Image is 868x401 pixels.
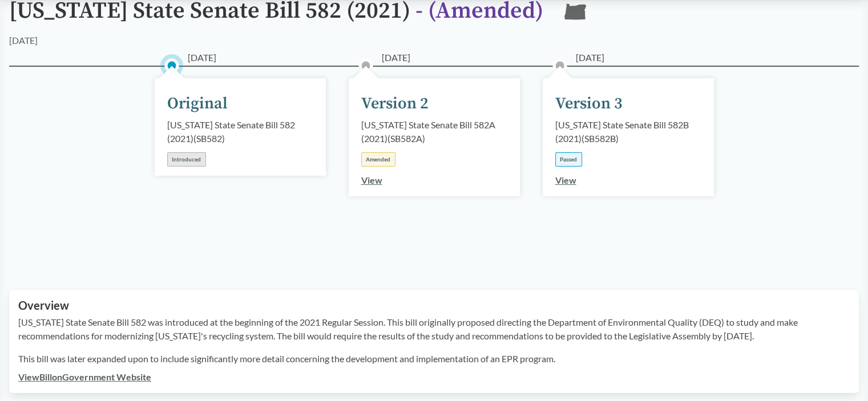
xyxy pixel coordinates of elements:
a: View [555,175,576,185]
div: Version 2 [361,92,429,116]
div: [DATE] [9,34,38,47]
div: Amended [361,152,395,167]
div: [US_STATE] State Senate Bill 582 (2021) ( SB582 ) [167,118,313,145]
p: This bill was later expanded upon to include significantly more detail concerning the development... [18,352,850,366]
div: Original [167,92,228,116]
a: ViewBillonGovernment Website [18,371,151,382]
div: [US_STATE] State Senate Bill 582A (2021) ( SB582A ) [361,118,507,145]
div: Version 3 [555,92,623,116]
p: [US_STATE] State Senate Bill 582 was introduced at the beginning of the 2021 Regular Session. Thi... [18,315,850,343]
span: [DATE] [382,51,410,64]
div: [US_STATE] State Senate Bill 582B (2021) ( SB582B ) [555,118,701,145]
h2: Overview [18,299,850,312]
div: Introduced [167,152,206,167]
a: View [361,175,382,185]
div: Passed [555,152,582,167]
span: [DATE] [188,51,216,64]
span: [DATE] [576,51,604,64]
